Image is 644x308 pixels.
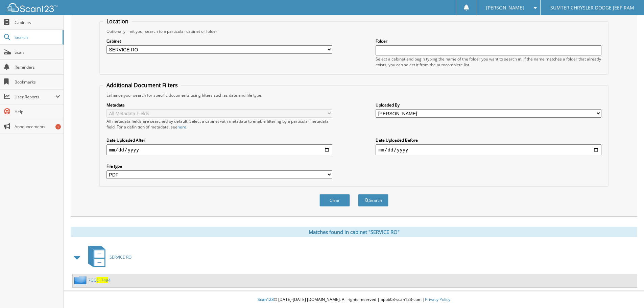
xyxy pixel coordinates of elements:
legend: Additional Document Filters [103,81,181,89]
label: Metadata [106,102,332,108]
legend: Location [103,18,132,25]
span: Cabinets [15,20,60,25]
div: All metadata fields are searched by default. Select a cabinet with metadata to enable filtering b... [106,118,332,130]
input: end [376,144,601,155]
img: scan123-logo-white.svg [7,3,57,12]
div: © [DATE]-[DATE] [DOMAIN_NAME]. All rights reserved | appb03-scan123-com | [64,291,644,308]
a: SERVICE RO [84,244,132,270]
span: Scan123 [258,297,274,302]
span: Announcements [15,124,60,129]
span: SUMTER CHRYSLER DODGE JEEP RAM [550,6,634,10]
a: here [177,124,186,130]
img: folder2.png [74,276,88,284]
a: 7GC517494 [88,277,111,283]
button: Search [358,194,388,207]
div: Optionally limit your search to a particular cabinet or folder [103,28,605,34]
label: File type [106,163,332,169]
label: Uploaded By [376,102,601,108]
input: start [106,144,332,155]
div: 1 [55,124,61,129]
span: Bookmarks [15,79,60,85]
div: Enhance your search for specific documents using filters such as date and file type. [103,92,605,98]
span: [PERSON_NAME] [486,6,524,10]
span: Help [15,109,60,115]
a: Privacy Policy [425,297,450,302]
label: Cabinet [106,38,332,44]
span: Reminders [15,64,60,70]
button: Clear [319,194,350,207]
span: User Reports [15,94,55,100]
span: SERVICE RO [110,254,132,260]
label: Date Uploaded After [106,137,332,143]
span: 51749 [96,277,108,283]
label: Date Uploaded Before [376,137,601,143]
div: Select a cabinet and begin typing the name of the folder you want to search in. If the name match... [376,56,601,68]
div: Matches found in cabinet "SERVICE RO" [71,227,637,237]
span: Scan [15,49,60,55]
label: Folder [376,38,601,44]
span: Search [15,34,59,40]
